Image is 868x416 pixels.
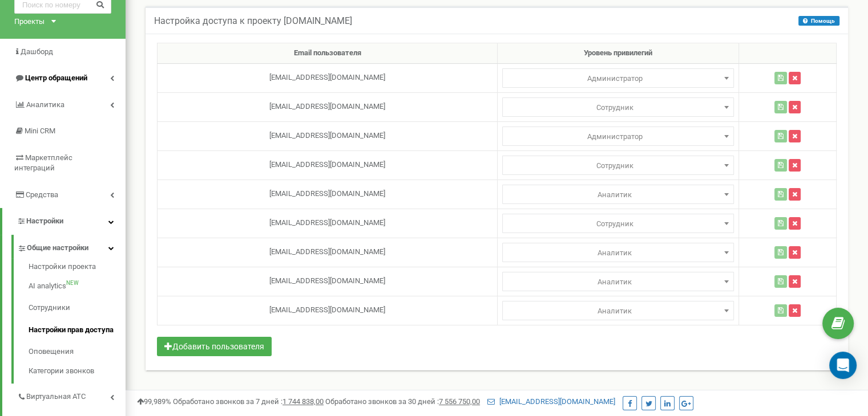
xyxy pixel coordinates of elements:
[774,275,787,288] button: Сохранить
[487,397,615,406] a: [EMAIL_ADDRESS][DOMAIN_NAME]
[158,180,498,209] td: [EMAIL_ADDRESS][DOMAIN_NAME]
[21,47,53,56] span: Дашборд
[158,121,498,150] td: [EMAIL_ADDRESS][DOMAIN_NAME]
[14,17,45,27] div: Проекты
[26,217,63,225] span: Настройки
[789,304,801,317] button: Удалить
[502,127,734,146] span: Администратор
[158,150,498,180] td: [EMAIL_ADDRESS][DOMAIN_NAME]
[29,297,126,319] a: Сотрудники
[506,187,730,203] span: Аналитик
[137,397,171,406] span: 99,989%
[158,238,498,267] td: [EMAIL_ADDRESS][DOMAIN_NAME]
[506,245,730,261] span: Аналитик
[498,43,739,64] th: Уровень привилегий
[17,235,126,258] a: Общие настройки
[154,16,352,26] h5: Настройка доступа к проекту [DOMAIN_NAME]
[158,267,498,296] td: [EMAIL_ADDRESS][DOMAIN_NAME]
[17,384,126,407] a: Виртуальная АТС
[26,100,64,109] span: Аналитика
[325,397,480,406] span: Обработано звонков за 30 дней :
[502,301,734,320] span: Аналитик
[502,97,734,117] span: Администратор
[2,208,126,235] a: Настройки
[789,275,801,288] button: Удалить
[14,153,72,173] span: Маркетплейс интеграций
[158,43,498,64] th: Email пользователя
[774,188,787,201] button: Сохранить
[29,262,126,275] a: Настройки проекта
[282,397,324,406] u: 1 744 838,00
[506,216,730,232] span: Сотрудник
[798,16,839,26] button: Помощь
[158,63,498,92] td: [EMAIL_ADDRESS][DOMAIN_NAME]
[439,397,480,406] u: 7 556 750,00
[502,243,734,262] span: Аналитик
[506,158,730,174] span: Сотрудник
[829,352,857,379] div: Open Intercom Messenger
[502,272,734,291] span: Аналитик
[502,185,734,204] span: Аналитик
[29,363,126,377] a: Категории звонков
[774,246,787,259] button: Сохранить
[506,274,730,290] span: Аналитик
[506,100,730,116] span: Сотрудник
[502,156,734,175] span: Администратор
[789,188,801,201] button: Удалить
[506,129,730,145] span: Администратор
[29,341,126,363] a: Оповещения
[157,337,272,356] button: Добавить пользователя
[506,71,730,87] span: Администратор
[506,303,730,319] span: Аналитик
[502,68,734,88] span: Администратор
[502,214,734,233] span: Администратор
[25,74,87,82] span: Центр обращений
[774,304,787,317] button: Сохранить
[158,296,498,325] td: [EMAIL_ADDRESS][DOMAIN_NAME]
[158,92,498,121] td: [EMAIL_ADDRESS][DOMAIN_NAME]
[26,190,58,199] span: Средства
[29,275,126,297] a: AI analyticsNEW
[173,397,324,406] span: Обработано звонков за 7 дней :
[27,243,88,254] span: Общие настройки
[789,246,801,259] button: Удалить
[29,319,126,341] a: Настройки прав доступа
[26,391,86,402] span: Виртуальная АТС
[158,209,498,238] td: [EMAIL_ADDRESS][DOMAIN_NAME]
[25,127,55,135] span: Mini CRM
